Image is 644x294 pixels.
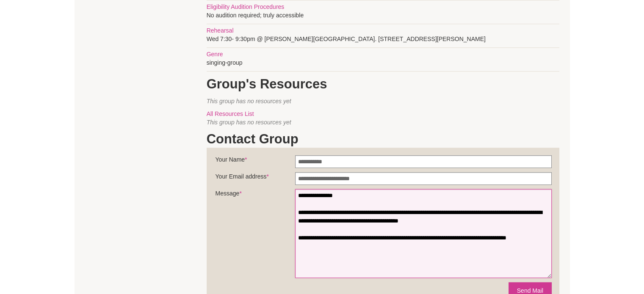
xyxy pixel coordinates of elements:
[207,131,559,148] h1: Contact Group
[207,50,559,58] div: Genre
[207,3,559,11] div: Eligibility Audition Procedures
[216,155,295,168] label: Your Name
[216,172,295,185] label: Your Email address
[207,119,291,126] span: This group has no resources yet
[207,76,559,93] h1: Group's Resources
[207,110,559,118] div: All Resources List
[207,98,291,104] span: This group has no resources yet
[207,26,559,35] div: Rehearsal
[216,189,295,202] label: Message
